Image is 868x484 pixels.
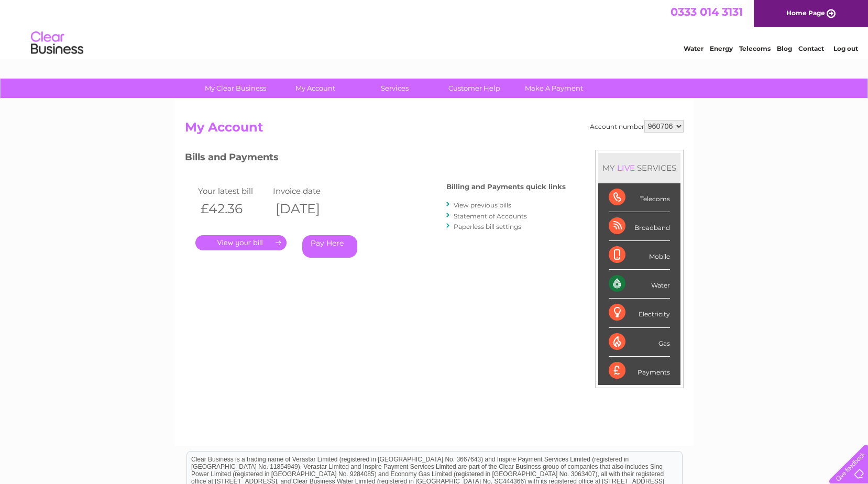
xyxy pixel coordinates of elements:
div: Payments [609,357,670,385]
div: Gas [609,328,670,357]
a: Telecoms [739,45,771,52]
div: Water [609,270,670,299]
div: Mobile [609,241,670,270]
a: Water [684,45,704,52]
a: Pay Here [302,235,357,258]
a: Energy [710,45,733,52]
th: [DATE] [270,198,346,219]
a: Log out [833,45,858,52]
a: Make A Payment [511,79,597,98]
td: Your latest bill [195,184,271,198]
th: £42.36 [195,198,271,219]
div: LIVE [615,163,637,173]
a: My Clear Business [192,79,279,98]
td: Invoice date [270,184,346,198]
a: Blog [777,45,792,52]
a: Customer Help [431,79,518,98]
div: Telecoms [609,183,670,212]
a: Statement of Accounts [454,212,527,220]
a: Paperless bill settings [454,223,521,230]
div: Broadband [609,212,670,241]
a: View previous bills [454,201,511,209]
a: 0333 014 3131 [671,5,743,18]
h4: Billing and Payments quick links [446,183,566,191]
a: My Account [272,79,358,98]
div: Clear Business is a trading name of Verastar Limited (registered in [GEOGRAPHIC_DATA] No. 3667643... [187,6,682,51]
h2: My Account [185,120,684,140]
div: MY SERVICES [598,153,680,183]
div: Electricity [609,299,670,327]
div: Account number [590,120,684,133]
h3: Bills and Payments [185,150,566,168]
a: Contact [798,45,824,52]
a: Services [351,79,438,98]
img: logo.png [30,27,84,59]
a: . [195,235,287,250]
